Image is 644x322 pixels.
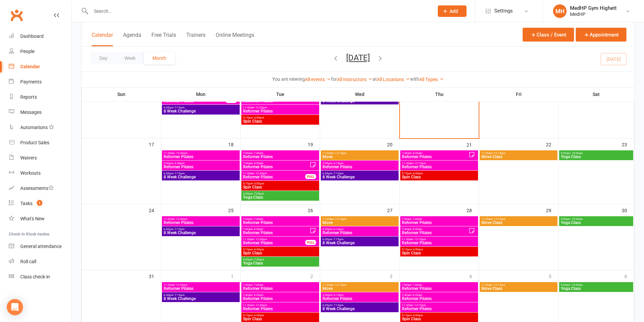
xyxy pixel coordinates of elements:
div: FULL [305,240,316,245]
a: Workouts [9,166,71,181]
span: - 10:00am [570,283,583,287]
button: Agenda [123,32,141,46]
div: Payments [20,79,42,84]
div: 4 [469,270,479,281]
span: 5:15pm [243,182,318,185]
div: 30 [622,204,634,216]
span: 6:30pm [163,228,238,231]
span: Move [322,155,397,159]
span: Move [322,287,397,291]
span: - 6:00pm [253,314,264,317]
div: What's New [20,216,45,221]
span: - 12:15pm [493,152,505,155]
span: 8 Week Challenge [322,175,397,179]
div: 17 [149,139,161,150]
span: Reformer Pilates [243,109,318,113]
div: MedHP [570,11,617,17]
span: 5:15pm [243,116,318,119]
a: Class kiosk mode [9,269,71,284]
a: What's New [9,211,71,226]
span: 6:30pm [163,294,238,297]
span: - 7:45am [411,218,422,221]
button: Class / Event [523,28,574,42]
a: Assessments [9,181,71,196]
span: Reformer Pilates [322,297,397,301]
span: - 8:30am [253,294,263,297]
a: Payments [9,74,71,90]
div: Class check-in [20,274,50,279]
span: - 7:00pm [253,258,264,261]
span: 11:30am [322,152,397,155]
span: 6:00pm [243,192,318,195]
span: 5:30pm [322,294,397,297]
span: - 7:15pm [332,172,343,175]
div: 28 [467,204,479,216]
button: Appointment [576,28,626,42]
span: Spin Class [243,251,318,255]
span: Move Class [481,287,556,291]
th: Tue [241,87,320,101]
span: 11:30am [243,304,318,307]
div: Tasks [20,201,32,206]
div: MH [553,4,567,18]
div: Waivers [20,155,37,160]
div: 29 [546,204,558,216]
button: Free Trials [151,32,176,46]
span: 6:30pm [163,106,238,109]
span: 9:00am [560,152,632,155]
div: FULL [305,174,316,179]
span: - 8:30am [253,162,263,165]
span: 11:30am [163,283,238,287]
span: Reformer Pilates [243,165,310,169]
span: 7:00am [243,218,318,221]
span: 11:30am [243,238,306,241]
input: Search... [89,6,429,16]
span: 7:45am [402,152,469,155]
span: Move Class [481,221,556,225]
a: Clubworx [8,7,25,24]
span: - 7:45am [253,218,263,221]
a: Dashboard [9,29,71,44]
span: - 12:15pm [493,283,505,287]
span: Reformer Pilates [243,287,318,291]
span: 7:00am [402,283,477,287]
span: - 12:15pm [413,304,426,307]
a: Tasks 2 [9,196,71,211]
span: - 12:30pm [254,238,267,241]
div: 19 [308,139,320,150]
span: Reformer Pilates [402,165,477,169]
a: Calendar [9,59,71,74]
span: 5:30pm [322,228,397,231]
span: Settings [494,3,513,19]
span: - 7:15pm [173,228,185,231]
span: Spin Class [243,185,318,189]
div: Roll call [20,259,36,264]
strong: with [410,76,419,82]
strong: You are viewing [272,76,305,82]
span: Spin Class [402,175,477,179]
span: 11:30am [322,283,397,287]
div: 18 [228,139,240,150]
span: Move Class [481,155,556,159]
span: - 12:30pm [254,106,267,109]
span: 11:30am [322,218,397,221]
span: - 7:15pm [173,106,185,109]
span: - 12:15pm [334,283,347,287]
span: Yoga Class [560,287,632,291]
span: 11:30am [481,152,556,155]
span: - 7:45am [411,283,422,287]
a: Automations [9,120,71,135]
span: - 6:15pm [332,228,343,231]
div: Automations [20,125,48,130]
span: - 6:00pm [412,314,423,317]
span: - 12:30pm [175,218,188,221]
a: Messages [9,105,71,120]
button: Trainers [186,32,206,46]
div: People [20,49,34,54]
span: Reformer Pilates [243,231,310,235]
span: Yoga Class [560,155,632,159]
span: 11:30am [402,238,477,241]
th: Thu [400,87,479,101]
div: 24 [149,204,161,216]
button: Week [116,52,144,64]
